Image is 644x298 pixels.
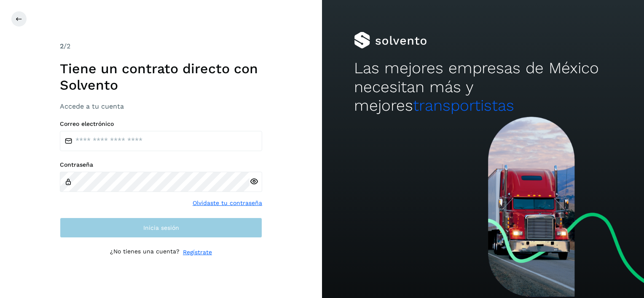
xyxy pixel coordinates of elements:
span: 2 [60,42,64,50]
a: Regístrate [183,248,212,257]
span: transportistas [413,96,514,114]
div: /2 [60,41,262,51]
h1: Tiene un contrato directo con Solvento [60,61,262,93]
span: Inicia sesión [143,225,179,231]
a: Olvidaste tu contraseña [193,199,262,208]
h2: Las mejores empresas de México necesitan más y mejores [354,59,612,115]
label: Correo electrónico [60,120,262,128]
button: Inicia sesión [60,218,262,238]
p: ¿No tienes una cuenta? [110,248,180,257]
label: Contraseña [60,161,262,168]
h3: Accede a tu cuenta [60,102,262,110]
